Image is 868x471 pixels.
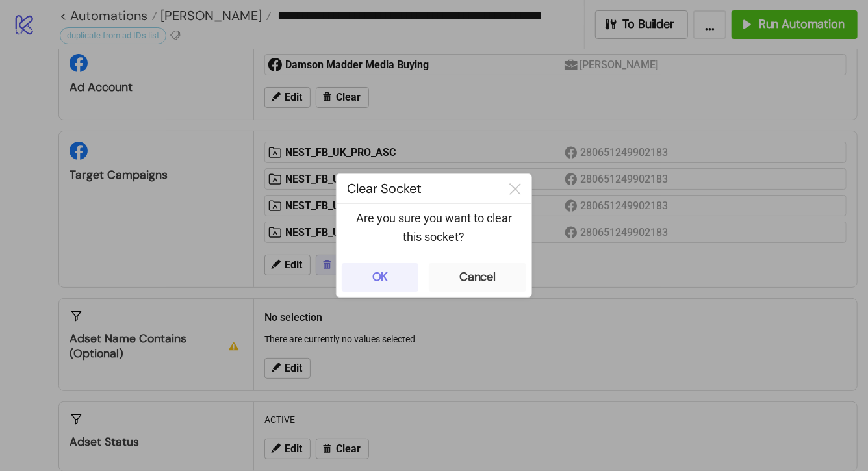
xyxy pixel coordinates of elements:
[337,174,499,203] div: Clear Socket
[347,209,521,246] p: Are you sure you want to clear this socket?
[342,263,418,292] button: OK
[429,263,526,292] button: Cancel
[459,270,496,285] div: Cancel
[372,270,389,285] div: OK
